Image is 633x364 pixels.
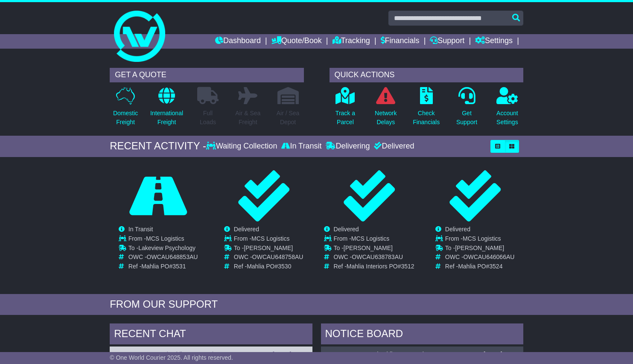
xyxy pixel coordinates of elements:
span: OWCAU648758AU [252,253,303,260]
div: NOTICE BOARD [321,323,523,347]
div: In Transit [279,142,324,151]
a: Support [430,34,464,49]
a: DomesticFreight [113,87,138,131]
td: OWC - [234,253,303,263]
span: Mahlia PO#3524 [458,263,502,270]
span: Delivered [234,226,259,233]
a: Settings [475,34,513,49]
div: [DATE] 12:20 [272,351,308,358]
div: GET A QUOTE [110,68,303,82]
span: Delivered [445,226,470,233]
div: ( ) [325,351,519,358]
a: Financials [381,34,420,49]
div: QUICK ACTIONS [330,68,523,82]
a: OWCAU646066AU [325,351,376,358]
a: Dashboard [215,34,261,49]
a: CheckFinancials [412,87,440,131]
p: Account Settings [496,109,518,127]
p: Track a Parcel [335,109,355,127]
td: From - [445,235,514,244]
span: OWCAU646066AU [463,253,514,260]
p: Domestic Freight [113,109,138,127]
a: OWCAU646237AU [114,351,166,358]
div: FROM OUR SUPPORT [110,298,523,311]
span: MCS Logistics [463,235,501,242]
td: To - [334,244,414,253]
div: RECENT CHAT [110,323,312,347]
span: OWCAU648853AU [147,253,198,260]
td: OWC - [128,253,198,263]
span: OWCAU638783AU [352,253,403,260]
td: Ref - [234,263,303,270]
span: Mahlia PO#3530 [247,263,291,270]
td: To - [445,244,514,253]
td: To - [234,244,303,253]
span: Mahlia Interiors PO#3512 [347,263,414,270]
p: Get Support [456,109,477,127]
td: From - [128,235,198,244]
span: Delivered [334,226,359,233]
span: In Transit [128,226,153,233]
span: Mahlia PO#3525 [168,351,212,358]
td: OWC - [334,253,414,263]
span: © One World Courier 2025. All rights reserved. [110,354,233,361]
p: Full Loads [197,109,219,127]
div: Waiting Collection [206,142,279,151]
td: Ref - [334,263,414,270]
div: Delivering [324,142,372,151]
span: [PERSON_NAME] [244,244,293,251]
div: RECENT ACTIVITY - [110,140,206,152]
td: OWC - [445,253,514,263]
p: International Freight [150,109,183,127]
span: Mahlia PO#3524 [378,351,423,358]
span: Mahlia PO#3531 [141,263,186,270]
a: GetSupport [456,87,478,131]
span: [PERSON_NAME] [344,244,393,251]
a: Tracking [333,34,370,49]
td: Ref - [445,263,514,270]
span: MCS Logistics [351,235,389,242]
a: InternationalFreight [150,87,184,131]
div: [DATE] 10:31 [484,351,519,358]
p: Air & Sea Freight [235,109,260,127]
a: Quote/Book [271,34,322,49]
span: MCS Logistics [251,235,289,242]
a: AccountSettings [496,87,519,131]
span: MCS Logistics [146,235,184,242]
p: Air / Sea Depot [277,109,300,127]
p: Network Delays [375,109,397,127]
p: Check Financials [413,109,440,127]
div: Delivered [372,142,414,151]
span: Lakeview Psychology [138,244,195,251]
td: Ref - [128,263,198,270]
a: NetworkDelays [374,87,397,131]
td: From - [334,235,414,244]
td: To - [128,244,198,253]
div: ( ) [114,351,308,358]
td: From - [234,235,303,244]
a: Track aParcel [335,87,356,131]
span: [PERSON_NAME] [455,244,504,251]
